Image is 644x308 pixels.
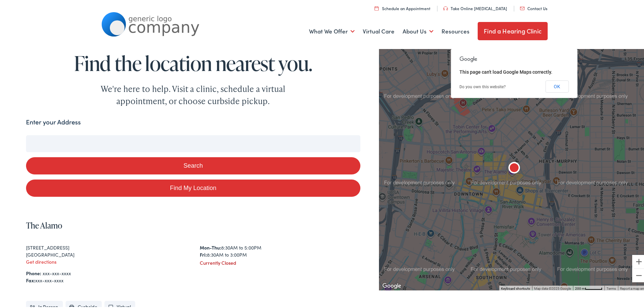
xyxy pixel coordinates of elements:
[200,250,207,257] strong: Fri:
[478,21,548,39] a: Find a Hearing Clinic
[443,4,507,10] a: Take Online [MEDICAL_DATA]
[459,83,506,88] a: Do you own this website?
[26,134,360,151] input: Enter your address or zip code
[534,285,571,289] span: Map data ©2025 Google
[200,243,360,257] div: 8:30AM to 5:00PM 8:30AM to 3:00PM
[43,268,71,275] a: xxx-xxx-xxxx
[363,18,395,43] a: Virtual Care
[26,276,360,283] div: xxx-xxx-xxxx
[520,5,525,9] img: utility icon
[375,5,379,9] img: utility icon
[26,116,81,126] label: Enter your Address
[442,18,470,43] a: Resources
[606,285,616,289] a: Terms (opens in new tab)
[26,257,56,264] a: Get directions
[381,280,403,289] img: Google
[26,268,41,275] strong: Phone:
[443,5,448,9] img: utility icon
[309,18,355,43] a: What We Offer
[26,156,360,173] button: Search
[501,285,530,290] button: Keyboard shortcuts
[26,243,187,250] div: [STREET_ADDRESS]
[26,250,187,257] div: [GEOGRAPHIC_DATA]
[506,159,522,175] div: The Alamo
[459,68,552,73] span: This page can't load Google Maps correctly.
[200,258,360,265] div: Currently Closed
[520,4,547,10] a: Contact Us
[403,18,433,43] a: About Us
[85,81,301,106] div: We're here to help. Visit a clinic, schedule a virtual appointment, or choose curbside pickup.
[545,79,569,91] button: OK
[381,280,403,289] a: Open this area in Google Maps (opens a new window)
[375,4,430,10] a: Schedule an Appointment
[573,284,604,289] button: Map Scale: 200 m per 48 pixels
[26,276,35,282] strong: Fax:
[26,51,360,73] h1: Find the location nearest you.
[26,218,62,230] a: The Alamo
[200,243,221,250] strong: Mon-Thu:
[575,285,585,289] span: 200 m
[26,178,360,195] a: Find My Location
